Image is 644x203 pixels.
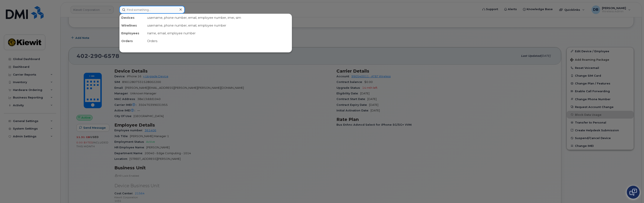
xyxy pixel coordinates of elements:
img: Open chat [630,189,637,196]
div: Employees [120,29,145,37]
div: Orders [120,37,145,45]
div: username, phone number, email, employee number, imei, sim [145,14,292,22]
div: Devices [120,14,145,22]
div: Wirelines [120,22,145,29]
input: Find something... [119,6,185,14]
div: username, phone number, email, employee number [145,22,292,29]
div: Orders [145,37,292,45]
div: name, email, employee number [145,29,292,37]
